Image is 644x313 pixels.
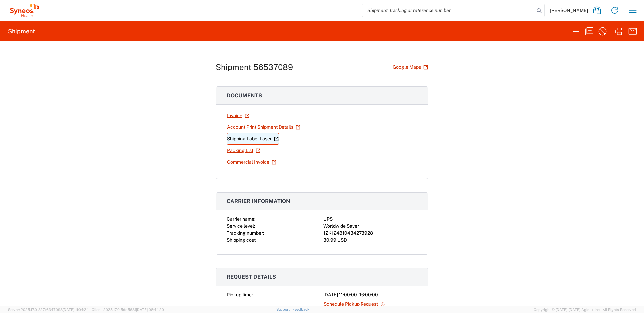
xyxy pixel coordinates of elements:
span: [PERSON_NAME] [550,7,588,13]
h1: Shipment 56537089 [216,62,293,72]
span: Request details [227,274,276,280]
div: UPS [323,216,417,223]
span: Client: 2025.17.0-5dd568f [92,308,164,312]
a: Shipping Label Laser [227,133,279,145]
a: Account Print Shipment Details [227,121,301,133]
span: Service level: [227,223,255,229]
span: Pickup time: [227,292,253,297]
span: Documents [227,92,262,99]
span: Tracking number: [227,230,264,236]
a: Commercial Invoice [227,156,277,168]
span: Carrier name: [227,216,255,222]
span: [DATE] 11:04:24 [63,308,89,312]
h2: Shipment [8,27,35,35]
span: [DATE] 08:44:20 [136,308,164,312]
a: Support [276,307,293,311]
a: Feedback [292,307,309,311]
span: Shipping cost [227,237,256,243]
a: Packing List [227,145,261,156]
div: 30.99 USD [323,237,417,244]
input: Shipment, tracking or reference number [362,4,534,17]
span: Server: 2025.17.0-327f6347098 [8,308,89,312]
a: Invoice [227,110,250,121]
div: Worldwide Saver [323,223,417,230]
span: Carrier information [227,198,290,204]
a: Google Maps [392,61,428,73]
a: Schedule Pickup Request [323,298,385,310]
div: 1ZK124810434273928 [323,230,417,237]
div: [DATE] 11:00:00 - 16:00:00 [323,291,417,298]
span: Copyright © [DATE]-[DATE] Agistix Inc., All Rights Reserved [534,307,636,313]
